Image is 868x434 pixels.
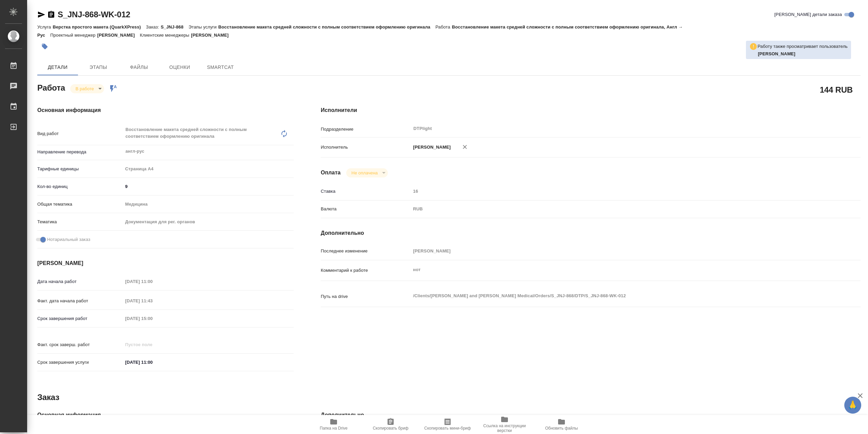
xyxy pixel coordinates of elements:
[123,357,182,367] input: ✎ Введи что-нибудь
[533,415,590,434] button: Обновить файлы
[321,267,411,274] p: Комментарий к работе
[37,81,65,93] h2: Работа
[191,33,234,38] p: [PERSON_NAME]
[480,423,529,433] span: Ссылка на инструкции верстки
[37,411,294,419] h4: Основная информация
[53,24,146,30] p: Верстка простого макета (QuarkXPress)
[476,415,533,434] button: Ссылка на инструкции верстки
[123,314,182,323] input: Пустое поле
[37,39,52,54] button: Добавить тэг
[82,63,115,72] span: Этапы
[758,51,795,56] b: [PERSON_NAME]
[435,24,452,30] p: Работа
[774,11,842,18] span: [PERSON_NAME] детали заказа
[37,130,123,137] p: Вид работ
[321,126,411,133] p: Подразделение
[97,33,140,38] p: [PERSON_NAME]
[321,169,341,177] h4: Оплата
[321,248,411,254] p: Последнее изменение
[419,415,476,434] button: Скопировать мини-бриф
[189,24,218,30] p: Этапы услуги
[37,183,123,190] p: Кол-во единиц
[123,63,155,72] span: Файлы
[41,63,74,72] span: Детали
[58,10,130,19] a: S_JNJ-868-WK-012
[37,219,123,225] p: Тематика
[37,201,123,208] p: Общая тематика
[47,236,90,243] span: Нотариальный заказ
[123,163,294,175] div: Страница А4
[373,426,408,431] span: Скопировать бриф
[161,24,189,30] p: S_JNJ-868
[321,144,411,151] p: Исполнитель
[37,149,123,155] p: Направление перевода
[411,264,815,276] textarea: нот
[37,298,123,304] p: Факт. дата начала работ
[37,106,294,114] h4: Основная информация
[411,186,815,196] input: Пустое поле
[37,315,123,322] p: Срок завершения работ
[50,33,97,38] p: Проектный менеджер
[123,216,294,228] div: Документация для рег. органов
[37,392,59,403] h2: Заказ
[123,277,182,286] input: Пустое поле
[847,398,859,412] span: 🙏
[140,33,191,38] p: Клиентские менеджеры
[204,63,237,72] span: SmartCat
[321,206,411,212] p: Валюта
[757,43,848,50] p: Работу также просматривает пользователь
[37,24,53,30] p: Услуга
[411,144,451,151] p: [PERSON_NAME]
[37,259,294,267] h4: [PERSON_NAME]
[457,139,472,154] button: Удалить исполнителя
[844,397,861,414] button: 🙏
[362,415,419,434] button: Скопировать бриф
[37,166,123,172] p: Тарифные единицы
[47,11,55,19] button: Скопировать ссылку
[321,293,411,300] p: Путь на drive
[321,229,861,237] h4: Дополнительно
[123,296,182,306] input: Пустое поле
[820,84,853,95] h2: 144 RUB
[321,411,861,419] h4: Дополнительно
[411,290,815,302] textarea: /Clients/[PERSON_NAME] and [PERSON_NAME] Medical/Orders/S_JNJ-868/DTP/S_JNJ-868-WK-012
[163,63,196,72] span: Оценки
[146,24,161,30] p: Заказ:
[758,51,848,57] p: Третьякова Мария
[411,203,815,215] div: RUB
[305,415,362,434] button: Папка на Drive
[350,170,380,176] button: Не оплачена
[321,188,411,195] p: Ставка
[424,426,471,431] span: Скопировать мини-бриф
[74,86,96,92] button: В работе
[123,199,294,210] div: Медицина
[123,340,182,350] input: Пустое поле
[218,24,435,30] p: Восстановление макета средней сложности с полным соответствием оформлению оригинала
[37,341,123,348] p: Факт. срок заверш. работ
[545,426,578,431] span: Обновить файлы
[411,246,815,256] input: Пустое поле
[37,11,45,19] button: Скопировать ссылку для ЯМессенджера
[320,426,348,431] span: Папка на Drive
[321,106,861,114] h4: Исполнители
[70,84,104,93] div: В работе
[123,182,294,191] input: ✎ Введи что-нибудь
[346,168,388,177] div: В работе
[37,278,123,285] p: Дата начала работ
[37,359,123,366] p: Срок завершения услуги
